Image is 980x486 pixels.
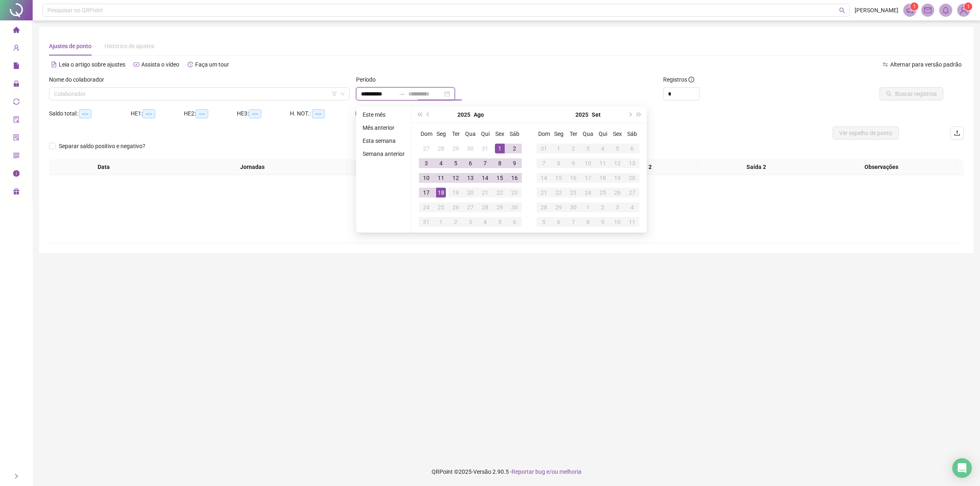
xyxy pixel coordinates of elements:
[419,200,434,215] td: 2025-08-24
[612,144,622,153] div: 5
[480,217,490,227] div: 4
[451,158,461,168] div: 5
[627,202,637,212] div: 4
[434,215,448,229] td: 2025-09-01
[451,188,461,198] div: 19
[465,202,475,212] div: 27
[340,91,345,96] span: down
[635,107,644,123] button: super-next-year
[419,171,434,185] td: 2025-08-10
[855,6,898,15] span: [PERSON_NAME]
[463,215,478,229] td: 2025-09-03
[698,159,815,175] th: Saída 2
[581,215,595,229] td: 2025-10-08
[551,126,566,141] th: Seg
[448,200,463,215] td: 2025-08-26
[463,126,478,141] th: Qua
[539,188,549,198] div: 21
[434,185,448,200] td: 2025-08-18
[807,159,956,175] th: Observações
[421,173,431,183] div: 10
[434,141,448,156] td: 2025-07-28
[610,126,625,141] th: Sex
[448,141,463,156] td: 2025-07-29
[537,200,551,215] td: 2025-09-28
[196,109,208,118] span: --:--
[424,107,433,123] button: prev-year
[434,171,448,185] td: 2025-08-11
[49,109,131,118] div: Saldo total:
[510,173,519,183] div: 16
[581,171,595,185] td: 2025-09-17
[581,156,595,171] td: 2025-09-10
[436,144,446,153] div: 28
[419,126,434,141] th: Dom
[399,91,405,97] span: to
[942,7,949,14] span: bell
[332,91,337,96] span: filter
[507,126,522,141] th: Sáb
[510,188,519,198] div: 23
[539,173,549,183] div: 14
[507,200,522,215] td: 2025-08-30
[568,188,578,198] div: 23
[13,473,19,479] span: right
[434,156,448,171] td: 2025-08-04
[419,185,434,200] td: 2025-08-17
[492,141,507,156] td: 2025-08-01
[415,107,424,123] button: super-prev-year
[478,171,492,185] td: 2025-08-14
[575,107,588,123] button: year panel
[141,61,179,68] span: Assista o vídeo
[421,202,431,212] div: 24
[551,156,566,171] td: 2025-09-08
[627,144,637,153] div: 6
[33,457,980,486] footer: QRPoint © 2025 - 2.90.5 -
[507,171,522,185] td: 2025-08-16
[195,61,229,68] span: Faça um tour
[551,171,566,185] td: 2025-09-15
[551,141,566,156] td: 2025-09-01
[465,158,475,168] div: 6
[612,217,622,227] div: 10
[568,173,578,183] div: 16
[581,185,595,200] td: 2025-09-24
[434,200,448,215] td: 2025-08-25
[436,202,446,212] div: 25
[566,126,581,141] th: Ter
[434,126,448,141] th: Seg
[906,7,913,14] span: notification
[595,141,610,156] td: 2025-09-04
[495,217,505,227] div: 5
[451,217,461,227] div: 2
[448,185,463,200] td: 2025-08-19
[13,113,20,129] span: audit
[419,156,434,171] td: 2025-08-03
[51,62,57,67] span: file-text
[625,126,639,141] th: Sáb
[492,185,507,200] td: 2025-08-22
[473,468,491,475] span: Versão
[625,185,639,200] td: 2025-09-27
[436,173,446,183] div: 11
[554,158,563,168] div: 8
[507,141,522,156] td: 2025-08-02
[554,202,563,212] div: 29
[507,156,522,171] td: 2025-08-09
[566,156,581,171] td: 2025-09-09
[421,217,431,227] div: 31
[59,214,954,223] div: Não há dados
[492,171,507,185] td: 2025-08-15
[595,185,610,200] td: 2025-09-25
[478,185,492,200] td: 2025-08-21
[448,126,463,141] th: Ter
[495,158,505,168] div: 8
[448,171,463,185] td: 2025-08-12
[627,158,637,168] div: 13
[612,188,622,198] div: 26
[465,144,475,153] div: 30
[625,107,634,123] button: next-year
[627,188,637,198] div: 27
[595,126,610,141] th: Qui
[492,126,507,141] th: Sex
